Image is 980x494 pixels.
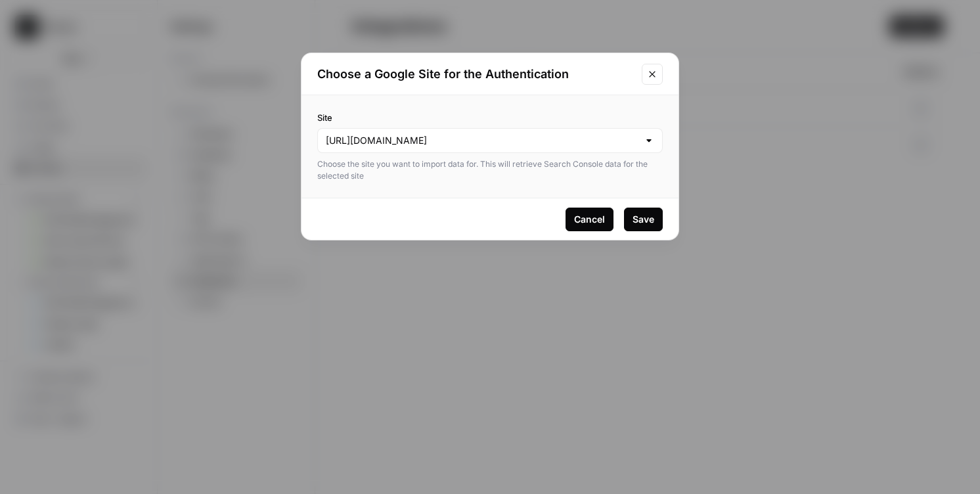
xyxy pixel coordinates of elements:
div: Cancel [574,213,605,226]
div: Choose the site you want to import data for. This will retrieve Search Console data for the selec... [317,158,663,182]
button: Cancel [566,208,613,231]
label: Site [317,111,663,124]
h2: Choose a Google Site for the Authentication [317,65,634,83]
button: Close modal [642,64,663,85]
input: https://www.klaviyo.com/ [326,134,638,147]
button: Save [624,208,663,231]
div: Save [633,213,654,226]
